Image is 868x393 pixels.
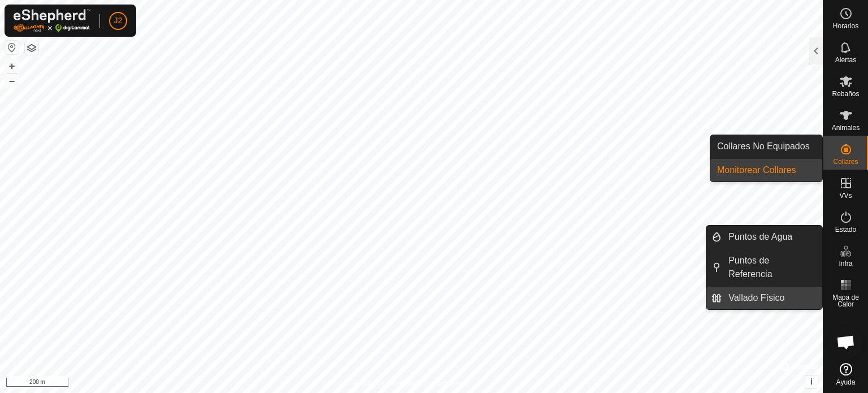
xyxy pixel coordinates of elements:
[717,140,810,153] span: Collares No Equipados
[114,15,123,27] span: J2
[839,260,852,267] span: Infra
[710,159,822,182] a: Monitorear Collares
[710,135,822,158] a: Collares No Equipados
[832,90,859,97] span: Rebaños
[839,192,852,199] span: VVs
[14,9,90,32] img: Logo Gallagher
[5,74,19,88] button: –
[810,377,813,386] span: i
[823,359,868,390] a: Ayuda
[5,41,19,54] button: Restablecer Mapa
[5,59,19,73] button: +
[717,163,796,177] span: Monitorear Collares
[706,287,822,309] li: Vallado Físico
[728,254,815,281] span: Puntos de Referencia
[832,124,860,131] span: Animales
[805,375,818,388] button: i
[833,23,858,29] span: Horarios
[829,325,863,359] a: Chat abierto
[826,294,865,308] span: Mapa de Calor
[25,41,38,55] button: Capas del Mapa
[728,230,792,244] span: Puntos de Agua
[835,226,856,233] span: Estado
[706,226,822,248] li: Puntos de Agua
[706,249,822,286] li: Puntos de Referencia
[835,57,856,63] span: Alertas
[432,378,470,388] a: Contáctenos
[836,379,856,386] span: Ayuda
[353,378,418,388] a: Política de Privacidad
[833,158,858,165] span: Collares
[722,249,822,286] a: Puntos de Referencia
[722,226,822,248] a: Puntos de Agua
[722,287,822,309] a: Vallado Físico
[728,291,784,305] span: Vallado Físico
